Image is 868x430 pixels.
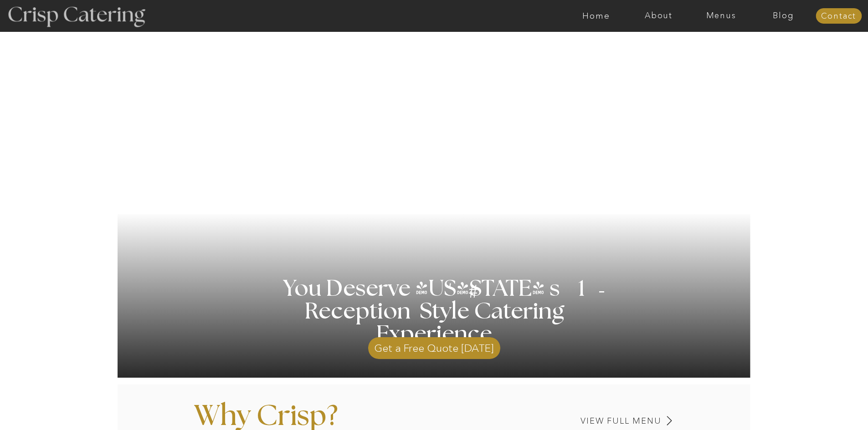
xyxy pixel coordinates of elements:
a: Menus [690,11,752,20]
a: Contact [816,12,862,21]
a: About [627,11,690,20]
h3: # [448,283,500,309]
a: Get a Free Quote [DATE] [368,333,500,359]
a: Blog [752,11,815,20]
h3: ' [431,278,469,301]
h3: ' [581,267,607,319]
h1: You Deserve [US_STATE] s 1 Reception Style Catering Experience [252,278,617,346]
a: Home [565,11,627,20]
a: View Full Menu [517,417,662,425]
